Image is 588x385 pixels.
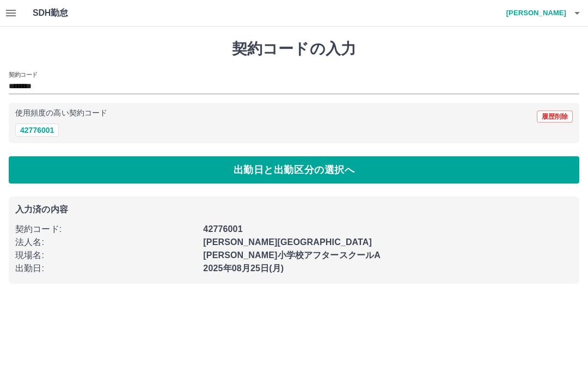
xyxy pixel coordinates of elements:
button: 42776001 [15,124,59,137]
b: 2025年08月25日(月) [203,264,284,273]
p: 現場名 : [15,249,197,262]
h2: 契約コード [9,70,38,79]
p: 契約コード : [15,223,197,236]
button: 履歴削除 [537,111,573,123]
h1: 契約コードの入力 [9,40,579,58]
p: 使用頻度の高い契約コード [15,109,107,117]
p: 入力済の内容 [15,205,573,214]
p: 法人名 : [15,236,197,249]
p: 出勤日 : [15,262,197,275]
b: [PERSON_NAME]小学校アフタースクールA [203,250,381,260]
b: 42776001 [203,224,242,234]
b: [PERSON_NAME][GEOGRAPHIC_DATA] [203,237,372,247]
button: 出勤日と出勤区分の選択へ [9,156,579,184]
